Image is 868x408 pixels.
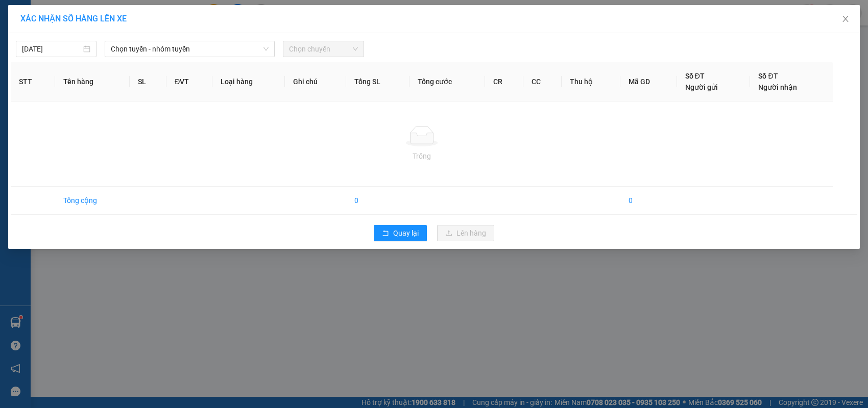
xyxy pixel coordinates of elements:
[166,62,212,101] th: ĐVT
[831,5,860,34] button: Close
[393,227,419,239] span: Quay lại
[562,62,620,101] th: Thu hộ
[346,187,409,215] td: 0
[841,15,850,23] span: close
[130,62,166,101] th: SL
[374,225,427,241] button: rollbackQuay lại
[685,83,718,91] span: Người gửi
[285,62,346,101] th: Ghi chú
[22,43,81,55] input: 12/09/2025
[19,150,825,162] div: Trống
[55,187,130,215] td: Tổng cộng
[20,14,127,23] span: XÁC NHẬN SỐ HÀNG LÊN XE
[4,36,6,88] img: logo
[212,62,285,101] th: Loại hàng
[758,72,778,80] span: Số ĐT
[55,62,130,101] th: Tên hàng
[485,62,523,101] th: CR
[685,72,705,80] span: Số ĐT
[437,225,494,241] button: uploadLên hàng
[620,62,677,101] th: Mã GD
[620,187,677,215] td: 0
[111,41,269,57] span: Chọn tuyến - nhóm tuyến
[346,62,409,101] th: Tổng SL
[11,62,55,101] th: STT
[382,229,389,238] span: rollback
[409,62,485,101] th: Tổng cước
[7,44,95,80] span: Chuyển phát nhanh: [GEOGRAPHIC_DATA] - [GEOGRAPHIC_DATA]
[263,46,269,52] span: down
[523,62,562,101] th: CC
[289,41,357,57] span: Chọn chuyến
[9,8,92,41] strong: CÔNG TY TNHH DỊCH VỤ DU LỊCH THỜI ĐẠI
[758,83,797,91] span: Người nhận
[96,68,156,79] span: DT1209250311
